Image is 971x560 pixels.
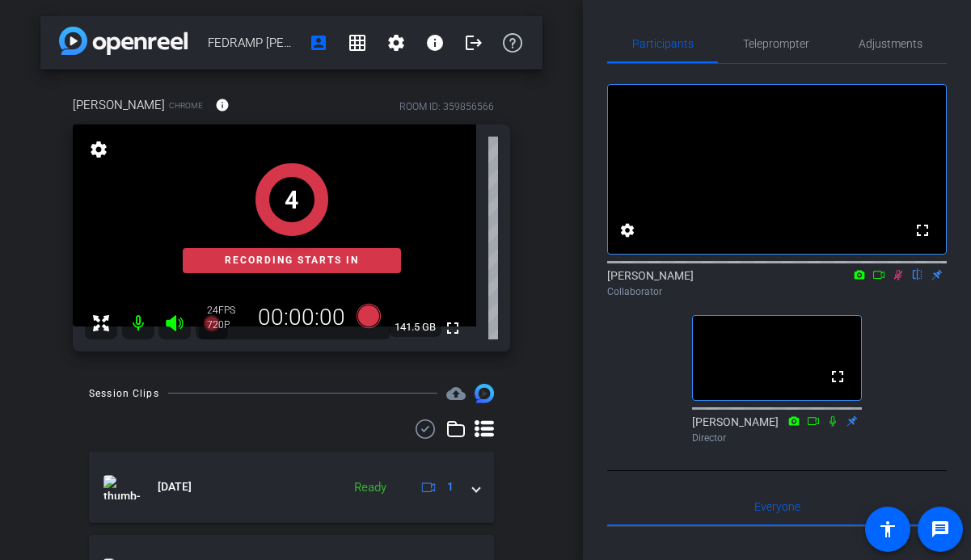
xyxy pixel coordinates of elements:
[692,414,862,445] div: [PERSON_NAME]
[208,27,299,59] span: FEDRAMP [PERSON_NAME]
[607,267,947,299] div: [PERSON_NAME]
[607,284,947,299] div: Collaborator
[828,367,847,386] mat-icon: fullscreen
[447,478,454,495] span: 1
[183,248,401,273] div: Recording starts in
[346,478,395,497] div: Ready
[754,501,800,512] span: Everyone
[446,384,466,403] mat-icon: cloud_upload
[618,221,637,240] mat-icon: settings
[632,38,694,49] span: Participants
[931,520,950,539] mat-icon: message
[908,267,927,281] mat-icon: flip
[158,478,192,495] span: [DATE]
[103,475,140,499] img: thumb-nail
[386,33,406,53] mat-icon: settings
[59,27,188,55] img: app-logo
[425,33,445,53] mat-icon: info
[89,385,159,402] div: Session Clips
[692,431,862,445] div: Director
[859,38,922,49] span: Adjustments
[89,452,494,523] mat-expansion-panel-header: thumb-nail[DATE]Ready1
[743,38,809,49] span: Teleprompter
[464,33,483,53] mat-icon: logout
[878,520,897,539] mat-icon: accessibility
[913,221,932,240] mat-icon: fullscreen
[348,33,367,53] mat-icon: grid_on
[309,33,328,53] mat-icon: account_box
[285,182,298,218] div: 4
[475,384,494,403] img: Session clips
[446,384,466,403] span: Destinations for your clips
